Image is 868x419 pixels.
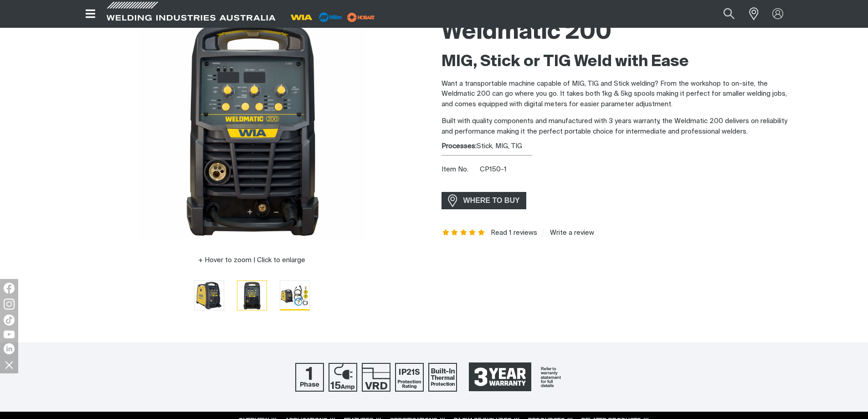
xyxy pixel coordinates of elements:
[237,280,267,310] button: Go to slide 2
[442,192,527,209] a: WHERE TO BUY
[442,79,791,110] p: Want a transportable machine capable of MIG, TIG and Stick welding? From the workshop to on-site,...
[138,13,366,241] img: Weldmatic 200
[457,193,526,208] span: WHERE TO BUY
[4,299,15,310] img: Instagram
[195,281,224,310] img: Weldmatic 200
[237,281,267,310] img: Weldmatic 200
[4,315,15,326] img: TikTok
[1,357,17,372] img: hide socials
[442,141,791,152] div: Stick, MIG, TIG
[442,52,791,72] h2: MIG, Stick or TIG Weld with Ease
[442,116,791,137] p: Built with quality components and manufactured with 3 years warranty, the Weldmatic 200 delivers ...
[280,281,309,310] img: Weldmatic 200
[442,18,791,47] h1: Weldmatic 200
[4,283,15,294] img: Facebook
[280,280,310,310] button: Go to slide 3
[344,14,378,21] a: miller
[4,331,15,338] img: YouTube
[442,143,477,150] strong: Processes:
[442,230,486,236] span: Rating: 5
[4,343,15,354] img: LinkedIn
[428,363,457,392] img: Built In Thermal Protection
[395,363,424,392] img: IP21S Protection Rating
[714,4,745,24] button: Search products
[194,280,224,310] button: Go to slide 1
[329,363,357,392] img: 15 Amp Supply Plug
[480,166,507,173] span: CP150-1
[344,10,378,24] img: miller
[702,4,744,24] input: Product name or item number...
[491,229,537,237] a: Read 1 reviews
[362,363,390,392] img: Voltage Reduction Device
[462,358,573,396] a: 3 Year Warranty
[295,363,324,392] img: Single Phase
[543,229,594,237] a: Write a review
[193,255,311,266] button: Hover to zoom | Click to enlarge
[442,165,478,175] span: Item No.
